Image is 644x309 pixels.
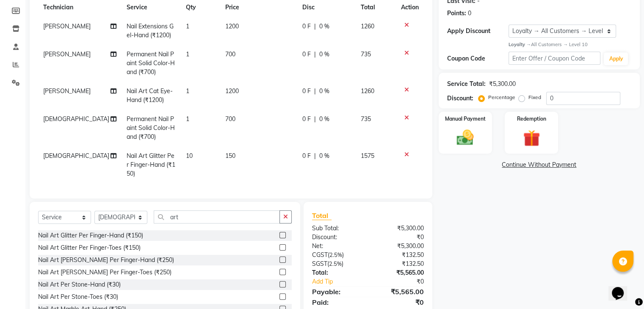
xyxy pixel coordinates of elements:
[306,287,368,297] div: Payable:
[306,224,368,233] div: Sub Total:
[43,87,91,95] span: [PERSON_NAME]
[225,87,239,95] span: 1200
[509,41,531,47] strong: Loyalty →
[302,115,311,124] span: 0 F
[306,277,378,286] a: Add Tip
[127,22,174,39] span: Nail Extensions Gel-Hand (₹1200)
[489,80,516,88] div: ₹5,300.00
[306,242,368,251] div: Net:
[488,94,515,101] label: Percentage
[302,50,311,59] span: 0 F
[440,160,638,169] a: Continue Without Payment
[314,115,316,124] span: |
[225,50,235,58] span: 700
[447,9,466,18] div: Points:
[306,268,368,277] div: Total:
[225,22,239,30] span: 1200
[314,87,316,96] span: |
[445,115,486,123] label: Manual Payment
[225,115,235,123] span: 700
[368,251,430,259] div: ₹132.50
[447,94,473,103] div: Discount:
[368,224,430,233] div: ₹5,300.00
[127,152,175,177] span: Nail Art Glitter Per Finger-Hand (₹150)
[319,22,329,31] span: 0 %
[312,251,328,259] span: CGST
[509,52,601,65] input: Enter Offer / Coupon Code
[368,297,430,307] div: ₹0
[361,152,374,160] span: 1575
[509,41,631,48] div: All Customers → Level 10
[38,292,118,301] div: Nail Art Per Stone-Toes (₹30)
[127,50,175,76] span: Permanent Nail Paint Solid Color-Hand (₹700)
[319,115,329,124] span: 0 %
[361,115,371,123] span: 735
[368,259,430,268] div: ₹132.50
[38,256,174,265] div: Nail Art [PERSON_NAME] Per Finger-Hand (₹250)
[378,277,430,286] div: ₹0
[329,251,342,258] span: 2.5%
[319,152,329,160] span: 0 %
[447,27,509,36] div: Apply Discount
[38,268,171,277] div: Nail Art [PERSON_NAME] Per Finger-Toes (₹250)
[314,22,316,31] span: |
[186,22,189,30] span: 1
[43,50,91,58] span: [PERSON_NAME]
[306,251,368,259] div: ( )
[329,260,342,267] span: 2.5%
[186,115,189,123] span: 1
[38,280,121,289] div: Nail Art Per Stone-Hand (₹30)
[468,9,471,18] div: 0
[186,152,193,160] span: 10
[38,231,143,240] div: Nail Art Glitter Per Finger-Hand (₹150)
[43,152,109,160] span: [DEMOGRAPHIC_DATA]
[451,128,479,147] img: _cash.svg
[447,54,509,63] div: Coupon Code
[368,242,430,251] div: ₹5,300.00
[186,87,189,95] span: 1
[368,268,430,277] div: ₹5,565.00
[517,115,546,123] label: Redemption
[319,87,329,96] span: 0 %
[314,50,316,59] span: |
[225,152,235,160] span: 150
[306,259,368,268] div: ( )
[361,50,371,58] span: 735
[312,211,332,220] span: Total
[314,152,316,160] span: |
[127,115,175,141] span: Permanent Nail Paint Solid Color-Hand (₹700)
[154,210,280,223] input: Search or Scan
[302,22,311,31] span: 0 F
[43,115,109,123] span: [DEMOGRAPHIC_DATA]
[368,287,430,297] div: ₹5,565.00
[38,243,141,252] div: Nail Art Glitter Per Finger-Toes (₹150)
[312,260,327,268] span: SGST
[518,128,545,149] img: _gift.svg
[127,87,173,104] span: Nail Art Cat Eye-Hand (₹1200)
[43,22,91,30] span: [PERSON_NAME]
[447,80,486,88] div: Service Total:
[361,22,374,30] span: 1260
[186,50,189,58] span: 1
[306,297,368,307] div: Paid:
[361,87,374,95] span: 1260
[368,233,430,242] div: ₹0
[608,275,636,301] iframe: chat widget
[302,87,311,96] span: 0 F
[306,233,368,242] div: Discount:
[319,50,329,59] span: 0 %
[604,52,628,65] button: Apply
[528,94,541,101] label: Fixed
[302,152,311,160] span: 0 F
